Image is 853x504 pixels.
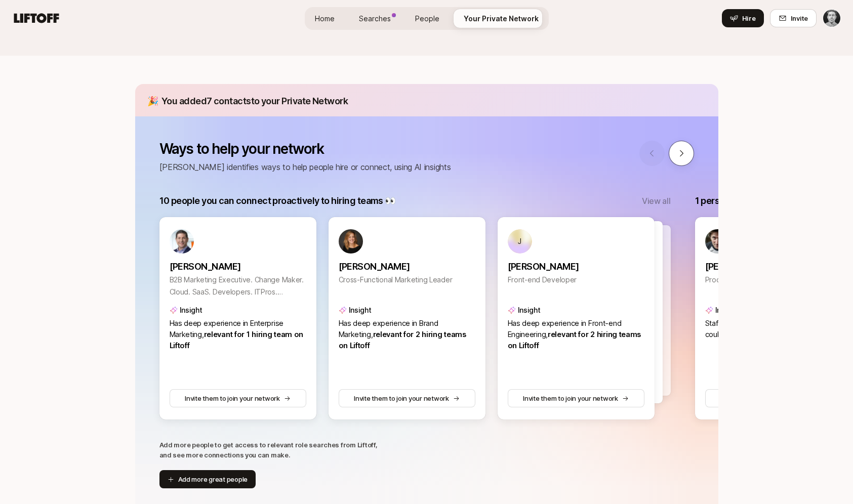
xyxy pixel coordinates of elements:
[508,319,622,339] span: Has deep experience in Front-end Engineering,
[349,304,372,316] p: Insight
[722,9,764,27] button: Hire
[518,235,521,247] p: J
[823,9,841,27] button: David Stychno
[705,319,837,339] span: Staff engineer at [GEOGRAPHIC_DATA] - could be expanding engineering team
[170,319,283,339] span: Has deep experience in Enterprise Marketing,
[705,229,729,254] img: 920c6659_27da_44ff_97cd_81ad1ebb0be5.jpg
[351,9,399,28] a: Searches
[339,254,475,274] a: [PERSON_NAME]
[170,274,306,298] p: B2B Marketing Executive. Change Maker. Cloud. SaaS. Developers. ITPros. Cybersecurity.
[464,13,539,24] span: Your Private Network
[508,260,644,274] p: [PERSON_NAME]
[695,194,807,208] p: 1 person might be hiring 🌱
[170,254,306,274] a: [PERSON_NAME]
[742,13,756,23] span: Hire
[315,13,335,24] span: Home
[508,229,644,254] a: J
[170,260,306,274] p: [PERSON_NAME]
[339,260,475,274] p: [PERSON_NAME]
[823,10,840,27] img: David Stychno
[339,389,475,407] button: Invite them to join your network
[770,9,817,27] button: Invite
[508,389,644,407] button: Invite them to join your network
[339,229,363,254] img: 8d9af5bd_b5e5_4923_87c4_e13b4e4bdc4c.jpg
[705,260,842,274] p: [PERSON_NAME]
[407,9,448,28] a: People
[159,141,451,157] p: Ways to help your network
[170,330,304,350] span: relevant for 1 hiring team on Liftoff
[415,13,439,24] span: People
[518,304,541,316] p: Insight
[339,319,438,339] span: Has deep experience in Brand Marketing,
[170,389,306,407] button: Invite them to join your network
[159,470,256,488] button: Add more great people
[456,9,547,28] a: Your Private Network
[705,274,842,286] p: Product Leader | Staff Engineer
[508,274,644,286] p: Front-end Developer
[359,13,391,24] span: Searches
[339,330,466,350] span: relevant for 2 hiring teams on Liftoff
[642,194,670,207] button: View all
[715,304,738,316] p: Insight
[180,304,202,316] p: Insight
[170,229,194,254] img: 0e7b0406_773e_46cb_8a1f_5add3b4961c4.jpg
[159,194,396,208] p: 10 people you can connect proactively to hiring teams 👀
[508,330,641,350] span: relevant for 2 hiring teams on Liftoff
[159,160,451,174] p: [PERSON_NAME] identifies ways to help people hire or connect, using AI insights
[791,13,808,23] span: Invite
[705,389,842,407] button: Invite them to hire on Liftoff
[339,274,475,286] p: Cross-Functional Marketing Leader
[705,254,842,274] a: [PERSON_NAME]
[508,254,644,274] a: [PERSON_NAME]
[307,9,343,28] a: Home
[147,94,710,108] p: 🎉 You added 7 contacts to your Private Network
[159,440,378,460] p: Add more people to get access to relevant role searches from Liftoff, and see more connections yo...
